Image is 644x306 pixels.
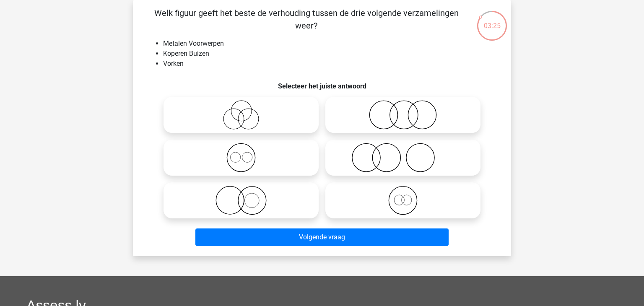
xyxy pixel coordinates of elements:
div: 03:25 [476,10,508,31]
li: Vorken [163,59,498,69]
button: Volgende vraag [195,228,449,246]
p: Welk figuur geeft het beste de verhouding tussen de drie volgende verzamelingen weer? [146,7,466,32]
li: Metalen Voorwerpen [163,39,498,49]
li: Koperen Buizen [163,49,498,59]
h6: Selecteer het juiste antwoord [146,75,498,90]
